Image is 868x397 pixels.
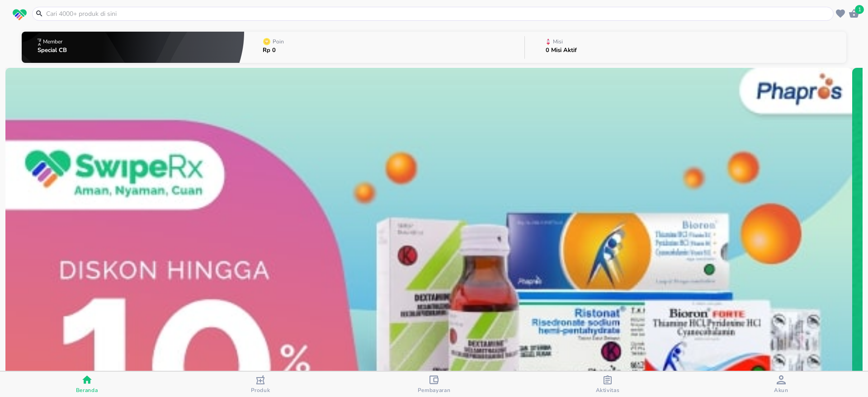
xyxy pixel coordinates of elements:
p: Member [43,39,62,44]
button: 1 [847,7,861,20]
input: Cari 4000+ produk di sini [45,9,831,19]
p: Special CB [38,47,67,53]
button: Misi0 Misi Aktif [525,29,846,65]
p: Misi [553,39,563,44]
button: Aktivitas [521,372,694,397]
span: Aktivitas [596,387,620,394]
img: logo_swiperx_s.bd005f3b.svg [13,9,27,21]
button: MemberSpecial CB [22,29,244,65]
button: Pembayaran [347,372,521,397]
button: Produk [174,372,347,397]
p: Poin [273,39,284,44]
span: Produk [251,387,270,394]
span: Beranda [76,387,98,394]
span: Akun [774,387,788,394]
span: Pembayaran [418,387,451,394]
span: 1 [855,5,864,14]
p: Rp 0 [263,47,286,53]
button: Akun [694,372,868,397]
button: PoinRp 0 [244,29,524,65]
p: 0 Misi Aktif [546,47,577,53]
